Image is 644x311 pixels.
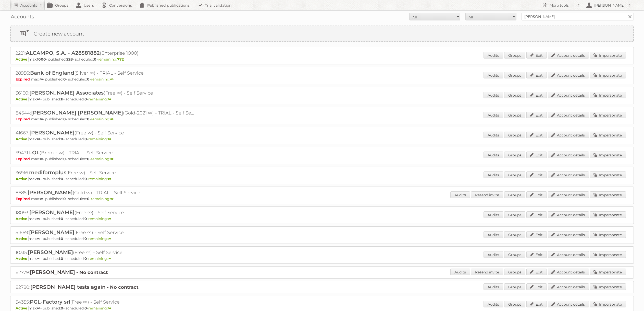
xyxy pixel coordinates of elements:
strong: - No contract [107,284,139,290]
a: Edit [526,191,547,198]
span: Expired [16,157,31,161]
span: remaining: [91,117,114,121]
a: Audits [450,269,470,275]
a: Account details [548,112,589,118]
strong: 1000 [37,57,46,62]
strong: 228 [66,57,73,62]
a: Account details [548,191,589,198]
span: ALCAMPO, S.A. - A28581882 [26,50,100,56]
span: Expired [16,77,31,82]
a: Edit [526,152,547,158]
span: [PERSON_NAME] Associates [29,90,104,96]
strong: 0 [61,306,63,310]
a: Impersonate [590,52,626,59]
a: Audits [484,283,503,290]
a: Account details [548,92,589,98]
a: Impersonate [590,251,626,258]
a: Groups [504,211,525,218]
span: Active [16,177,29,181]
h2: 59431: (Bronze ∞) - TRIAL - Self Service [16,149,194,156]
strong: 0 [84,256,87,261]
strong: 0 [84,97,87,101]
h2: 41667: (Free ∞) - Self Service [16,130,194,136]
a: Account details [548,211,589,218]
a: Edit [526,72,547,78]
a: Impersonate [590,171,626,178]
a: Edit [526,251,547,258]
strong: 0 [61,216,63,221]
strong: 0 [61,236,63,241]
p: max: - published: - scheduled: - [16,256,628,261]
a: Edit [526,211,547,218]
strong: 772 [117,57,124,62]
p: max: - published: - scheduled: - [16,97,628,101]
a: Account details [548,251,589,258]
strong: 0 [87,77,90,82]
strong: ∞ [40,157,43,161]
strong: ∞ [108,216,111,221]
span: LOL [29,149,40,156]
a: Edit [526,171,547,178]
a: Impersonate [590,231,626,238]
a: Account details [548,283,589,290]
strong: 0 [61,256,63,261]
span: Bank of England [30,70,74,76]
h2: 18093: (Free ∞) - Self Service [16,209,194,216]
a: Groups [504,72,525,78]
a: Impersonate [590,132,626,138]
h2: 8685: (Gold ∞) - TRIAL - Self Service [16,189,194,196]
span: remaining: [88,236,111,241]
h2: 28956: (Silver ∞) - TRIAL - Self Service [16,70,194,76]
p: max: - published: - scheduled: - [16,177,628,181]
strong: ∞ [37,137,40,141]
span: remaining: [91,157,114,161]
h2: [PERSON_NAME] [593,3,626,8]
a: Impersonate [590,112,626,118]
a: Impersonate [590,191,626,198]
p: max: - published: - scheduled: - [16,77,628,82]
a: Audits [450,191,470,198]
strong: ∞ [37,216,40,221]
span: [PERSON_NAME] [PERSON_NAME] [31,110,123,116]
strong: 0 [61,137,63,141]
a: Impersonate [590,92,626,98]
h2: 36916: (Free ∞) - Self Service [16,169,194,176]
a: Audits [484,152,503,158]
span: [PERSON_NAME] [29,130,75,136]
span: Active [16,236,29,241]
a: Account details [548,52,589,59]
a: Resend invite [471,191,503,198]
p: max: - published: - scheduled: - [16,137,628,141]
strong: 11 [61,97,63,101]
strong: 0 [63,157,66,161]
span: PGL-Factory srl [30,299,70,305]
a: Groups [504,171,525,178]
strong: 0 [87,157,90,161]
strong: ∞ [37,177,40,181]
span: [PERSON_NAME] [29,209,75,215]
strong: 0 [87,117,90,121]
strong: ∞ [40,117,43,121]
span: Expired [16,117,31,121]
a: Edit [526,52,547,59]
strong: ∞ [110,197,114,201]
strong: ∞ [108,177,111,181]
a: Audits [484,171,503,178]
span: Active [16,57,29,62]
a: Edit [526,231,547,238]
a: Audits [484,132,503,138]
h2: 84544: (Gold-2021 ∞) - TRIAL - Self Service [16,110,194,116]
span: remaining: [91,197,114,201]
a: Groups [504,132,525,138]
a: Groups [504,231,525,238]
a: Groups [504,301,525,307]
strong: ∞ [40,77,43,82]
strong: ∞ [37,256,40,261]
a: Edit [526,92,547,98]
p: max: - published: - scheduled: - [16,157,628,161]
a: Impersonate [590,269,626,275]
h2: 2221: (Enterprise 1000) [16,50,194,56]
span: [PERSON_NAME] [28,189,73,195]
p: max: - published: - scheduled: - [16,57,628,62]
h2: 36160: (Free ∞) - Self Service [16,90,194,96]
